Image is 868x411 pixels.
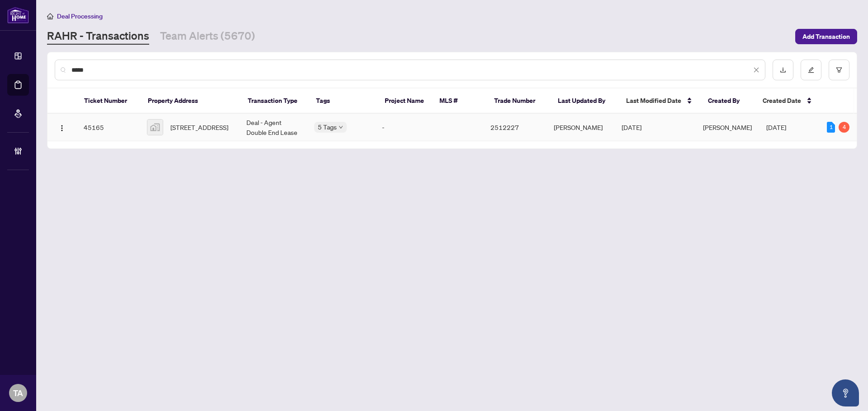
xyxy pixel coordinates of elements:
th: MLS # [432,88,487,114]
td: 2512227 [483,114,547,141]
span: Last Modified Date [626,96,681,106]
div: 1 [827,122,835,133]
button: filter [829,60,849,80]
span: close [753,67,759,73]
th: Property Address [141,88,241,114]
a: RAHR - Transactions [47,28,149,45]
th: Last Updated By [551,88,619,114]
span: TA [13,387,23,399]
td: 45165 [76,114,140,141]
td: - [375,114,429,141]
span: [DATE] [766,123,786,131]
th: Tags [309,88,377,114]
th: Trade Number [487,88,551,114]
th: Transaction Type [241,88,309,114]
span: filter [836,67,842,73]
img: thumbnail-img [147,120,163,135]
button: Logo [55,120,69,134]
button: Add Transaction [795,29,857,44]
button: Open asap [832,379,859,406]
th: Created By [701,88,755,114]
span: Add Transaction [802,29,850,44]
img: Logo [58,125,66,132]
th: Project Name [377,88,432,114]
span: down [339,125,343,129]
span: download [780,67,786,73]
button: download [773,60,793,80]
button: edit [801,60,821,80]
span: Deal Processing [57,12,103,20]
div: 4 [839,122,849,133]
span: [DATE] [622,123,642,131]
td: Deal - Agent Double End Lease [239,114,307,141]
span: Created Date [763,96,801,106]
td: [PERSON_NAME] [547,114,614,141]
a: Team Alerts (5670) [160,28,255,45]
span: home [47,13,53,19]
span: 5 Tags [318,122,337,132]
span: [STREET_ADDRESS] [170,122,228,132]
img: logo [7,7,29,23]
th: Last Modified Date [619,88,701,114]
th: Created Date [755,88,819,114]
span: [PERSON_NAME] [703,123,752,131]
span: edit [808,67,814,73]
th: Ticket Number [77,88,141,114]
